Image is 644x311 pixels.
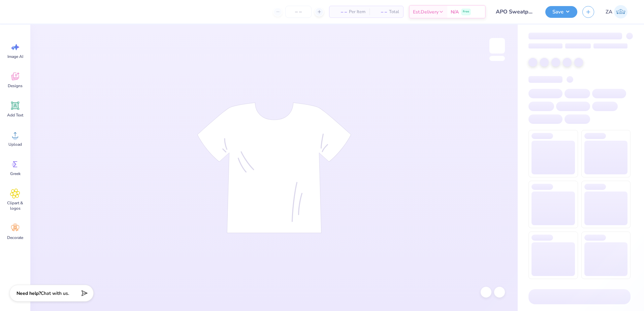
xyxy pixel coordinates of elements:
[463,9,469,14] span: Free
[413,8,439,15] span: Est. Delivery
[41,290,69,297] span: Chat with us.
[197,102,351,233] img: tee-skeleton.svg
[374,8,387,15] span: – –
[349,8,365,15] span: Per Item
[545,6,577,18] button: Save
[285,6,312,18] input: – –
[10,171,21,176] span: Greek
[614,5,627,19] img: Zuriel Alaba
[333,8,347,15] span: – –
[4,200,26,211] span: Clipart & logos
[389,8,399,15] span: Total
[8,83,23,89] span: Designs
[606,8,612,16] span: ZA
[7,54,23,59] span: Image AI
[7,235,23,240] span: Decorate
[491,5,540,19] input: Untitled Design
[603,5,631,19] a: ZA
[8,142,22,147] span: Upload
[451,8,459,15] span: N/A
[17,290,41,297] strong: Need help?
[7,112,23,118] span: Add Text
